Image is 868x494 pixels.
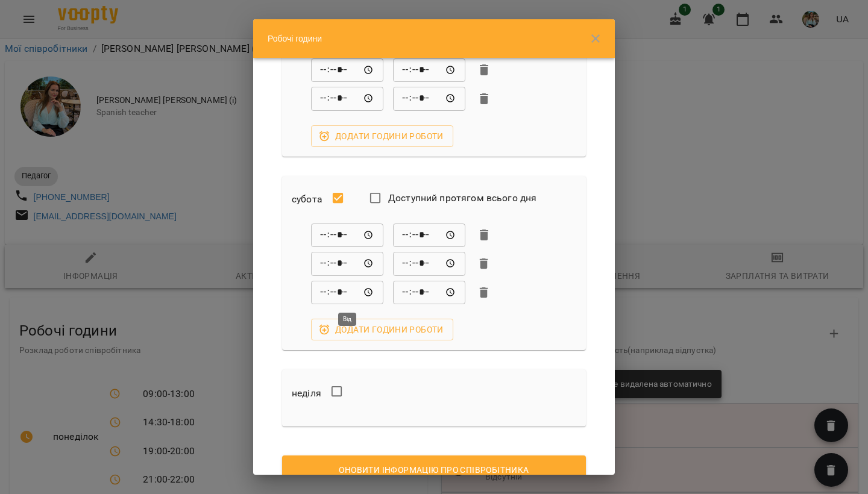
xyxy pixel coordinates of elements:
div: До [393,87,465,111]
button: Оновити інформацію про співробітника [282,455,586,484]
div: До [393,281,465,305]
div: Від [311,87,383,111]
div: До [393,58,465,82]
div: Від [311,58,383,82]
div: Від [311,223,383,247]
div: Робочі години [253,19,615,58]
button: Додати години роботи [311,125,453,147]
button: Видалити [475,226,493,244]
button: Видалити [475,90,493,108]
h6: субота [292,191,322,208]
button: Видалити [475,284,493,302]
div: Від [311,252,383,276]
span: Доступний протягом всього дня [388,191,536,205]
button: Видалити [475,255,493,273]
span: Оновити інформацію про співробітника [292,463,576,477]
span: Додати години роботи [321,322,444,337]
span: Додати години роботи [321,129,444,143]
button: Додати години роботи [311,319,453,340]
div: До [393,223,465,247]
h6: неділя [292,385,321,402]
div: До [393,252,465,276]
button: Видалити [475,61,493,79]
